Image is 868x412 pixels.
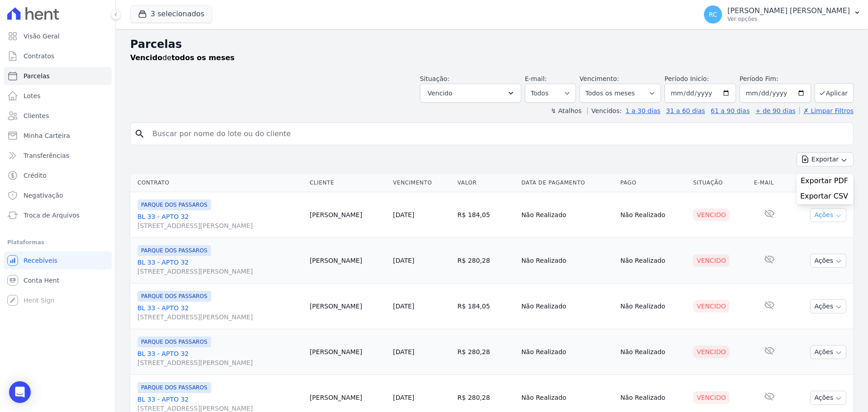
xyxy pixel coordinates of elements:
th: Data de Pagamento [518,174,617,192]
a: BL 33 - APTO 32[STREET_ADDRESS][PERSON_NAME] [137,258,302,276]
td: R$ 280,28 [454,238,518,284]
a: Parcelas [4,67,112,85]
span: Parcelas [24,71,50,81]
td: Não Realizado [518,284,617,329]
th: Vencimento [389,174,454,192]
label: ↯ Atalhos [551,107,581,114]
td: Não Realizado [617,238,689,284]
th: Situação [689,174,750,192]
a: BL 33 - APTO 32[STREET_ADDRESS][PERSON_NAME] [137,349,302,367]
span: Visão Geral [24,32,60,41]
button: Ações [810,299,846,313]
button: Ações [810,391,846,405]
input: Buscar por nome do lote ou do cliente [147,125,849,143]
span: Recebíveis [24,256,57,265]
a: [DATE] [393,257,414,264]
td: Não Realizado [617,284,689,329]
div: Plataformas [7,237,108,248]
a: [DATE] [393,303,414,310]
span: PARQUE DOS PASSAROS [137,199,211,210]
span: [STREET_ADDRESS][PERSON_NAME] [137,358,302,367]
i: search [134,128,145,139]
div: Open Intercom Messenger [9,381,31,403]
p: de [130,52,235,63]
span: Exportar CSV [800,192,848,201]
th: Pago [617,174,689,192]
a: + de 90 dias [755,107,796,114]
span: Crédito [24,171,47,180]
a: BL 33 - APTO 32[STREET_ADDRESS][PERSON_NAME] [137,212,302,230]
label: Período Inicío: [665,75,709,82]
span: PARQUE DOS PASSAROS [137,336,211,347]
th: Contrato [130,174,306,192]
td: R$ 184,05 [454,192,518,238]
a: [DATE] [393,394,414,401]
a: [DATE] [393,211,414,218]
span: Conta Hent [24,276,59,285]
td: R$ 184,05 [454,284,518,329]
p: [PERSON_NAME] [PERSON_NAME] [727,6,850,15]
a: [DATE] [393,348,414,355]
a: Conta Hent [4,271,112,289]
button: Aplicar [815,83,854,103]
span: Minha Carteira [24,131,70,140]
h2: Parcelas [130,36,854,52]
span: [STREET_ADDRESS][PERSON_NAME] [137,267,302,276]
span: Vencido [428,88,453,99]
div: Vencido [693,391,730,404]
span: RC [709,11,717,18]
a: Recebíveis [4,251,112,270]
span: Lotes [24,91,41,100]
a: Troca de Arquivos [4,206,112,224]
a: 1 a 30 dias [626,107,660,114]
span: Exportar PDF [801,176,848,185]
a: 61 a 90 dias [711,107,750,114]
button: Ações [810,345,846,359]
a: Exportar CSV [800,192,850,203]
p: Ver opções [727,15,850,23]
span: Contratos [24,52,54,61]
a: Contratos [4,47,112,65]
label: Vencidos: [587,107,622,114]
label: Situação: [420,75,449,82]
button: 3 selecionados [130,5,212,23]
a: ✗ Limpar Filtros [799,107,854,114]
div: Vencido [693,208,730,221]
td: [PERSON_NAME] [306,238,389,284]
td: Não Realizado [518,238,617,284]
div: Vencido [693,254,730,267]
th: Cliente [306,174,389,192]
a: Lotes [4,87,112,105]
button: Exportar [797,152,854,166]
label: E-mail: [525,75,547,82]
span: Transferências [24,151,69,160]
button: Ações [810,208,846,222]
a: Exportar PDF [801,176,850,187]
td: [PERSON_NAME] [306,284,389,329]
strong: todos os meses [171,53,235,62]
a: BL 33 - APTO 32[STREET_ADDRESS][PERSON_NAME] [137,303,302,322]
span: PARQUE DOS PASSAROS [137,245,211,256]
th: Valor [454,174,518,192]
button: Vencido [420,84,521,103]
a: Negativação [4,186,112,204]
td: R$ 280,28 [454,329,518,375]
a: Minha Carteira [4,127,112,145]
th: E-mail [750,174,788,192]
td: Não Realizado [617,329,689,375]
span: Negativação [24,191,63,200]
td: [PERSON_NAME] [306,192,389,238]
span: [STREET_ADDRESS][PERSON_NAME] [137,313,302,322]
span: Troca de Arquivos [24,211,80,220]
div: Vencido [693,300,730,313]
td: Não Realizado [518,192,617,238]
label: Vencimento: [580,75,619,82]
a: Transferências [4,147,112,165]
span: PARQUE DOS PASSAROS [137,291,211,302]
a: 31 a 60 dias [666,107,705,114]
td: Não Realizado [617,192,689,238]
a: Visão Geral [4,27,112,45]
button: RC [PERSON_NAME] [PERSON_NAME] Ver opções [697,2,868,27]
span: PARQUE DOS PASSAROS [137,382,211,393]
strong: Vencido [130,53,162,62]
